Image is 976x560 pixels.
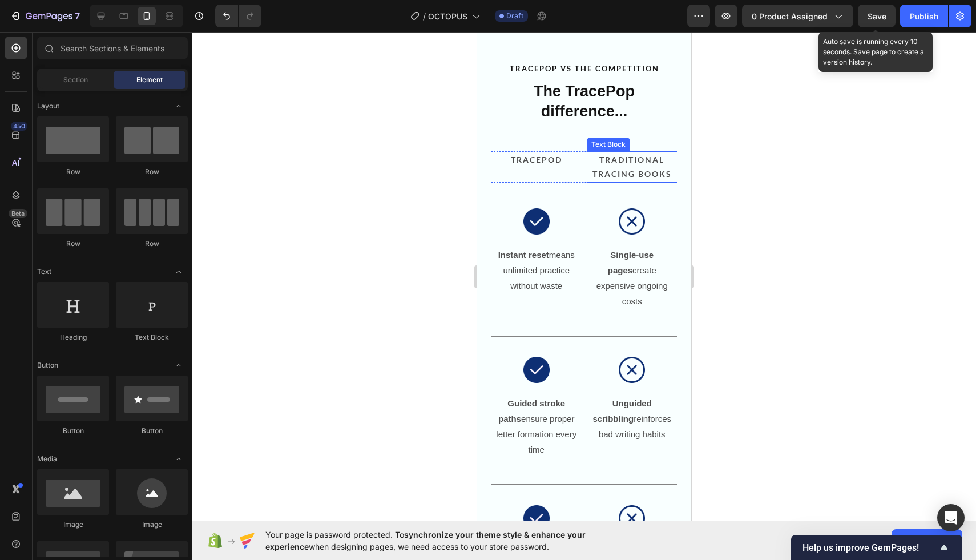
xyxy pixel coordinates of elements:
div: Row [37,239,109,249]
div: Publish [910,10,938,22]
iframe: Design area [477,32,691,521]
div: Row [116,167,188,177]
span: Help us improve GemPages! [802,542,937,553]
span: Your page is password protected. To when designing pages, we need access to your store password. [265,529,630,553]
div: Image [37,519,109,530]
span: Save [868,11,886,21]
span: Toggle open [170,263,188,281]
div: Open Intercom Messenger [937,504,965,531]
img: gempages_586269699143107267-ce55c0d7-7b32-4d0b-a6b4-da26d19520c7.png [142,473,168,499]
span: Draft [506,11,523,21]
img: gempages_586269699143107267-2c699e32-d369-4f37-bdc0-59955cd30bb7.png [46,473,72,499]
span: Button [37,360,58,370]
div: Row [37,167,109,177]
button: Publish [900,5,948,27]
button: 0 product assigned [742,5,853,27]
span: synchronize your theme style & enhance your experience [265,530,586,551]
div: Image [116,519,188,530]
div: Heading [37,332,109,343]
span: Media [37,454,57,464]
div: Undo/Redo [215,5,261,27]
span: / [423,10,426,22]
span: Element [136,75,163,85]
div: 450 [11,122,27,131]
span: Section [63,75,88,85]
div: Row [116,239,188,249]
span: Text [37,267,51,277]
div: Beta [9,209,27,218]
button: Save [858,5,896,27]
button: Allow access [892,529,962,552]
button: Show survey - Help us improve GemPages! [802,541,951,554]
div: Button [116,426,188,436]
span: 0 product assigned [752,10,828,22]
p: 7 [75,9,80,23]
div: Text Block [116,332,188,343]
span: Toggle open [170,97,188,115]
input: Search Sections & Elements [37,37,188,59]
span: Layout [37,101,59,111]
button: 7 [5,5,85,27]
span: OCTOPUS [428,10,467,22]
div: Button [37,426,109,436]
span: Toggle open [170,450,188,468]
span: Toggle open [170,356,188,374]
